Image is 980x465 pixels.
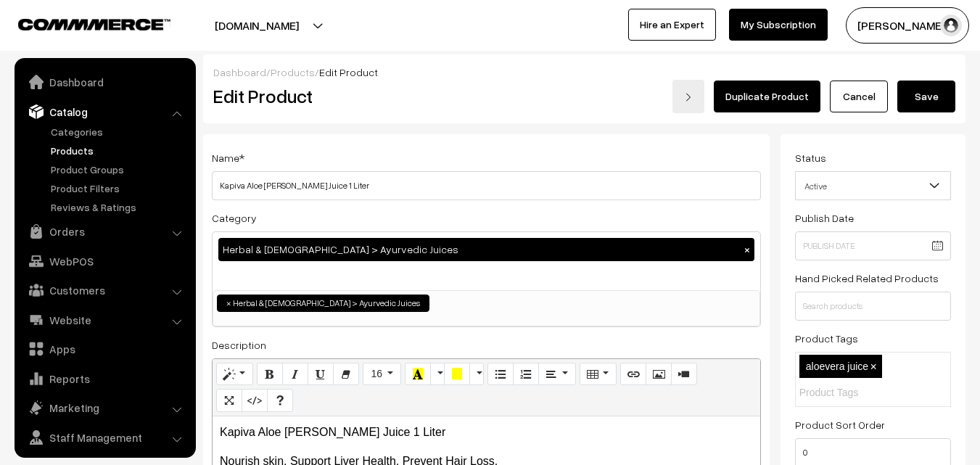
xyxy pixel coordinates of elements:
label: Status [795,150,826,165]
img: right-arrow.png [684,93,693,102]
label: Hand Picked Related Products [795,271,939,286]
button: Remove Font Style (CTRL+\) [333,363,359,386]
a: Orders [18,218,191,244]
span: × [870,361,876,373]
button: Save [897,81,955,112]
span: Edit Product [319,66,378,78]
span: Active [795,171,951,200]
button: More Color [469,363,484,386]
button: Bold (CTRL+B) [257,363,283,386]
a: My Subscription [729,9,828,41]
span: Active [796,173,950,199]
button: × [741,243,754,256]
input: Product Tags [799,385,926,400]
a: Duplicate Product [714,81,820,112]
button: [DOMAIN_NAME] [164,7,350,44]
a: WebPOS [18,248,191,274]
a: Customers [18,277,191,303]
a: Reviews & Ratings [47,199,191,215]
input: Search products [795,292,951,321]
a: Marketing [18,395,191,421]
label: Description [212,337,266,353]
button: Recent Color [405,363,431,386]
button: Help [267,389,293,412]
h2: Edit Product [213,85,510,107]
button: [PERSON_NAME] [846,7,969,44]
label: Name [212,150,244,165]
label: Publish Date [795,210,854,226]
a: Catalog [18,99,191,125]
button: Style [216,363,253,386]
button: Link (CTRL+K) [620,363,646,386]
label: Product Tags [795,331,858,346]
button: More Color [430,363,445,386]
div: Herbal & [DEMOGRAPHIC_DATA] > Ayurvedic Juices [218,238,754,261]
button: Video [671,363,697,386]
button: Paragraph [538,363,575,386]
button: Underline (CTRL+U) [308,363,334,386]
input: Publish Date [795,231,951,260]
a: COMMMERCE [18,15,145,32]
button: Font Size [363,363,401,386]
a: Hire an Expert [628,9,716,41]
button: Table [580,363,617,386]
a: Product Filters [47,181,191,196]
a: Website [18,307,191,333]
a: Apps [18,336,191,362]
a: Products [47,143,191,158]
img: COMMMERCE [18,19,170,30]
button: Code View [242,389,268,412]
span: 16 [371,368,382,379]
button: Ordered list (CTRL+SHIFT+NUM8) [513,363,539,386]
span: aloevera juice [806,361,868,372]
button: Italic (CTRL+I) [282,363,308,386]
p: Kapiva Aloe [PERSON_NAME] Juice 1 Liter [220,424,753,441]
label: Product Sort Order [795,417,885,432]
a: Dashboard [213,66,266,78]
a: Reports [18,366,191,392]
input: Name [212,171,761,200]
a: Dashboard [18,69,191,95]
a: Products [271,66,315,78]
button: Background Color [444,363,470,386]
a: Categories [47,124,191,139]
div: / / [213,65,955,80]
button: Full Screen [216,389,242,412]
button: Picture [646,363,672,386]
a: Cancel [830,81,888,112]
button: Unordered list (CTRL+SHIFT+NUM7) [487,363,514,386]
a: Product Groups [47,162,191,177]
a: Staff Management [18,424,191,450]
img: user [940,15,962,36]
